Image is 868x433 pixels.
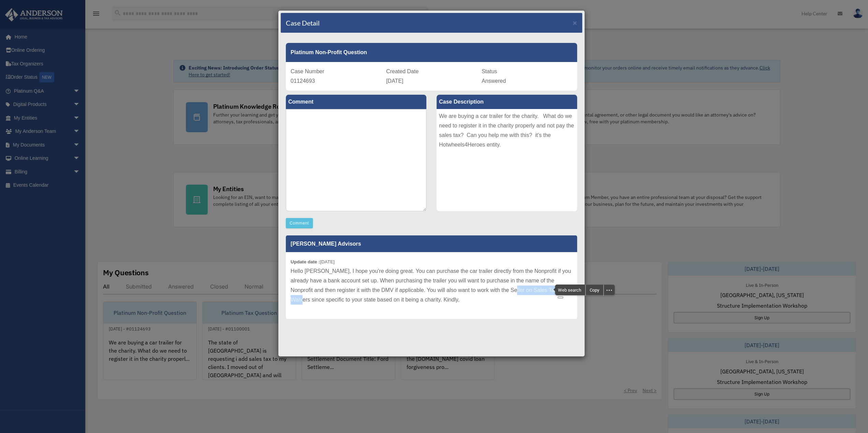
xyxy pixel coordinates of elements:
[386,68,418,74] span: Created Date
[573,19,577,27] span: ×
[291,68,324,74] span: Case Number
[286,95,426,109] label: Comment
[286,18,320,28] h4: Case Detail
[437,109,577,211] div: We are buying a car trailer for the charity. What do we need to register it in the charity proper...
[291,259,335,264] small: [DATE]
[291,266,572,305] p: Hello [PERSON_NAME], I hope you're doing great. You can purchase the car trailer directly from th...
[482,68,497,74] span: Status
[555,285,585,295] span: Web search
[573,19,577,26] button: Close
[482,78,506,84] span: Answered
[286,235,577,252] p: [PERSON_NAME] Advisors
[437,95,577,109] label: Case Description
[286,218,313,228] button: Comment
[291,78,315,84] span: 01124693
[386,78,403,84] span: [DATE]
[291,259,320,264] b: Update date :
[586,285,603,295] div: Copy
[286,43,577,62] div: Platinum Non-Profit Question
